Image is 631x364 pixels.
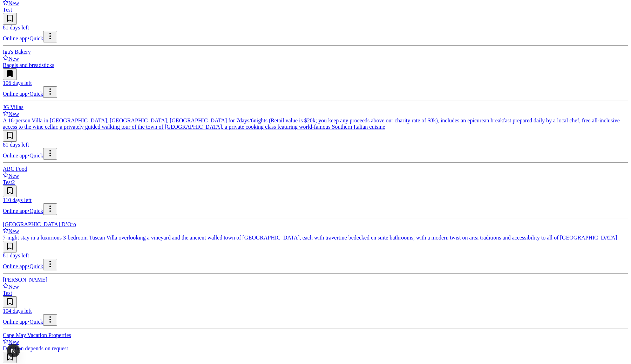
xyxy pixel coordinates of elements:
div: Donation depends on request [3,345,628,352]
span: • [28,263,30,269]
div: 7-night stay in a luxurious 3-bedroom Tuscan Villa overlooking a vineyard and the ancient walled ... [3,235,628,241]
span: New [8,339,19,345]
span: • [28,208,30,214]
div: Online app Quick [3,203,628,215]
span: • [28,153,30,159]
div: 81 days left [3,252,628,259]
span: New [8,284,19,290]
div: Test2 [3,179,628,186]
div: [GEOGRAPHIC_DATA] D’Oro [3,221,628,228]
a: Image for Villa Sogni D’Oro110 days leftOnline app•Quick[GEOGRAPHIC_DATA] D’OroNew7-night stay in... [3,186,628,241]
div: Online app Quick [3,314,628,326]
div: [PERSON_NAME] [3,277,628,283]
span: • [28,319,30,325]
div: 104 days left [3,308,628,314]
div: Test [3,290,628,296]
span: New [8,173,19,179]
div: Online app Quick [3,259,628,270]
a: Image for Cape May Vacation Properties104 days leftOnline app•QuickCape May Vacation PropertiesNe... [3,296,628,352]
a: Image for Hannah Brand81 days leftOnline app•Quick[PERSON_NAME]NewTest [3,241,628,296]
div: 110 days left [3,197,628,203]
div: ABC Food [3,166,628,172]
div: Cape May Vacation Properties [3,332,628,338]
span: New [8,228,19,234]
a: Image for ABC Food81 days leftOnline app•QuickABC FoodNewTest2 [3,130,628,186]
